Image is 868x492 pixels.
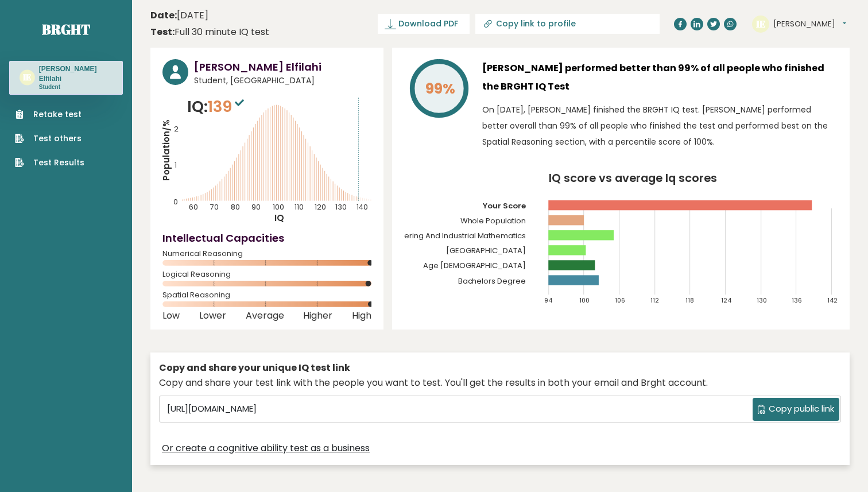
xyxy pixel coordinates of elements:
span: Download PDF [398,18,458,30]
span: Student, [GEOGRAPHIC_DATA] [194,75,371,87]
a: Brght [42,20,90,38]
tspan: 1 [175,160,177,170]
tspan: Bachelors Degree [458,276,526,286]
tspan: 112 [650,297,659,305]
tspan: Your Score [483,200,526,211]
tspan: 130 [335,202,347,212]
tspan: 142 [828,297,838,305]
span: Logical Reasoning [162,272,371,277]
a: Or create a cognitive ability test as a business [162,441,370,455]
tspan: 136 [792,297,803,305]
button: Copy public link [753,398,839,421]
a: Download PDF [378,14,470,34]
h4: Intellectual Capacities [162,230,371,246]
span: Higher [303,313,332,318]
tspan: 106 [615,297,626,305]
h3: [PERSON_NAME] Elfilahi [194,59,371,75]
tspan: 110 [294,202,304,212]
span: Lower [199,313,226,318]
time: [DATE] [150,9,208,22]
span: High [352,313,371,318]
tspan: 124 [722,297,733,305]
a: Test others [15,133,84,145]
b: Test: [150,25,175,38]
tspan: IQ [274,212,284,224]
tspan: 130 [757,297,768,305]
tspan: 70 [210,202,219,212]
tspan: 99% [425,79,455,99]
span: Average [246,313,284,318]
span: Low [162,313,180,318]
tspan: 118 [686,297,695,305]
tspan: 94 [544,297,553,305]
b: Date: [150,9,177,22]
tspan: 80 [231,202,240,212]
tspan: 100 [273,202,284,212]
tspan: 100 [580,297,590,305]
div: Copy and share your unique IQ test link [159,361,841,375]
p: Student [39,83,113,91]
h3: [PERSON_NAME] Elfilahi [39,64,113,83]
tspan: 60 [189,202,198,212]
tspan: Whole Population [460,215,526,226]
h3: [PERSON_NAME] performed better than 99% of all people who finished the BRGHT IQ Test [482,59,838,96]
span: Copy public link [769,402,834,416]
tspan: [GEOGRAPHIC_DATA] [446,246,526,257]
tspan: Age [DEMOGRAPHIC_DATA] [423,261,526,272]
tspan: IQ score vs average Iq scores [549,170,718,186]
a: Retake test [15,109,84,121]
text: IE [23,72,32,83]
tspan: 0 [173,197,178,207]
div: Copy and share your test link with the people you want to test. You'll get the results in both yo... [159,376,841,390]
tspan: Population/% [160,119,172,181]
tspan: 140 [356,202,368,212]
text: IE [756,17,766,30]
tspan: Engineering And Industrial Mathematics [379,230,526,241]
a: Test Results [15,157,84,169]
span: Numerical Reasoning [162,251,371,256]
div: Full 30 minute IQ test [150,25,269,39]
span: Spatial Reasoning [162,293,371,297]
tspan: 120 [315,202,326,212]
tspan: 2 [174,124,179,134]
p: IQ: [187,95,247,118]
span: 139 [208,96,247,117]
tspan: 90 [251,202,261,212]
button: [PERSON_NAME] [773,18,846,30]
p: On [DATE], [PERSON_NAME] finished the BRGHT IQ test. [PERSON_NAME] performed better overall than ... [482,102,838,150]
